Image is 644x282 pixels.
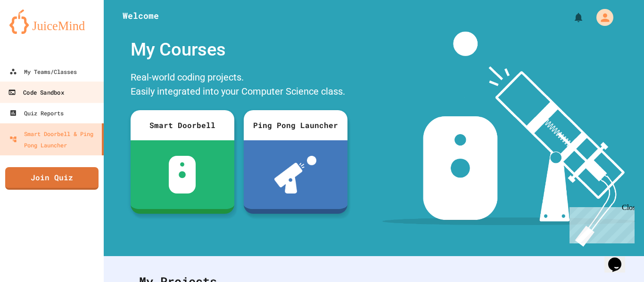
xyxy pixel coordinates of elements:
div: Code Sandbox [8,87,64,98]
a: Join Quiz [5,167,99,190]
div: Quiz Reports [9,107,64,119]
div: Real-world coding projects. Easily integrated into your Computer Science class. [126,68,352,103]
div: Smart Doorbell & Ping Pong Launcher [9,128,98,151]
img: logo-orange.svg [9,9,94,34]
div: Chat with us now!Close [4,4,65,60]
img: banner-image-my-projects.png [382,32,635,247]
div: My Courses [126,32,352,68]
div: My Account [586,7,616,28]
div: Smart Doorbell [131,110,234,140]
iframe: chat widget [566,203,635,243]
img: sdb-white.svg [169,156,196,193]
iframe: chat widget [604,244,635,273]
div: My Notifications [555,9,586,25]
div: My Teams/Classes [9,66,77,77]
div: Ping Pong Launcher [244,110,347,140]
img: ppl-with-ball.png [274,156,316,193]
